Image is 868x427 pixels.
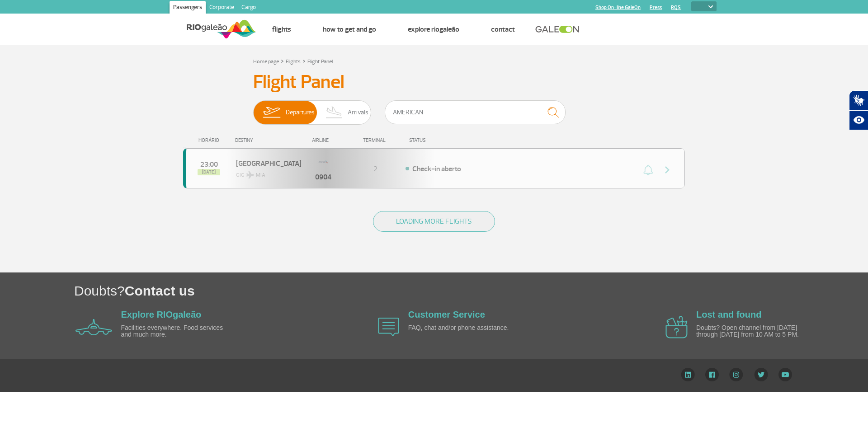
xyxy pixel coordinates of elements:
[121,324,225,338] p: Facilities everywhere. Food services and much more.
[849,110,868,130] button: Abrir recursos assistivos.
[253,58,279,65] a: Home page
[595,5,641,10] a: Shop On-line GaleOn
[696,324,800,338] p: Doubts? Open channel from [DATE] through [DATE] from 10 AM to 5 PM.
[849,90,868,110] button: Abrir tradutor de língua de sinais.
[378,318,399,336] img: airplane icon
[665,316,688,338] img: airplane icon
[408,25,459,34] a: Explore RIOgaleão
[650,5,662,10] a: Press
[696,310,761,319] a: Lost and found
[74,282,868,300] h1: Doubts?
[705,368,719,381] img: Facebook
[286,58,301,65] a: Flights
[257,101,286,124] img: slider-embarque
[206,1,238,15] a: Corporate
[405,137,478,143] div: STATUS
[321,101,348,124] img: slider-desembarque
[348,101,368,124] span: Arrivals
[307,58,333,65] a: Flight Panel
[346,137,405,143] div: TERMINAL
[301,137,346,143] div: AIRLINE
[729,368,743,381] img: Instagram
[75,319,112,335] img: airplane icon
[671,5,681,10] a: RQS
[849,90,868,130] div: Plugin de acessibilidade da Hand Talk.
[385,100,566,124] input: Flight, city or airline
[408,310,485,319] a: Customer Service
[170,1,206,15] a: Passengers
[323,25,376,34] a: How to get and go
[281,56,284,66] a: >
[286,101,315,124] span: Departures
[121,310,202,319] a: Explore RIOgaleão
[373,211,495,232] button: LOADING MORE FLIGHTS
[186,137,235,143] div: HORÁRIO
[253,71,615,94] h3: Flight Panel
[778,368,792,381] img: YouTube
[408,324,512,331] p: FAQ, chat and/or phone assistance.
[754,368,768,381] img: Twitter
[272,25,291,34] a: Flights
[302,56,306,66] a: >
[491,25,515,34] a: Contact
[681,368,695,381] img: LinkedIn
[238,1,259,15] a: Cargo
[125,283,195,298] span: Contact us
[235,137,301,143] div: DESTINY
